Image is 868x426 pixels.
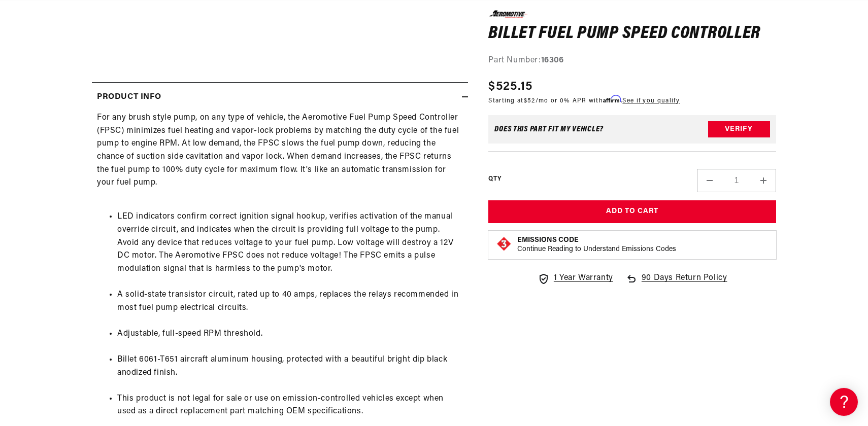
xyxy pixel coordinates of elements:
[117,210,463,275] li: LED indicators confirm correct ignition signal hookup, verifies activation of the manual override...
[488,95,680,105] p: Starting at /mo or 0% APR with .
[488,25,776,42] h1: Billet Fuel Pump Speed Controller
[603,95,621,102] span: Affirm
[517,236,579,244] strong: Emissions Code
[10,128,193,144] a: EFI Regulators
[117,328,463,341] li: Adjustable, full-speed RPM threshold.
[140,292,195,302] a: POWERED BY ENCHANT
[10,207,193,223] a: Brushless Fuel Pumps
[10,70,193,80] div: General
[10,86,193,102] a: Getting Started
[97,91,161,104] h2: Product Info
[496,236,512,252] img: Emissions code
[622,97,680,103] a: See if you qualify - Learn more about Affirm Financing (opens in modal)
[642,272,727,295] span: 90 Days Return Policy
[92,83,468,112] summary: Product Info
[517,245,676,254] p: Continue Reading to Understand Emissions Codes
[117,393,463,418] li: This product is not legal for sale or use on emission-controlled vehicles except when used as a d...
[488,54,776,67] div: Part Number:
[488,200,776,223] button: Add to Cart
[517,236,676,254] button: Emissions CodeContinue Reading to Understand Emissions Codes
[524,97,536,103] span: $52
[541,56,564,64] strong: 16306
[488,77,532,95] span: $525.15
[10,112,193,122] div: Frequently Asked Questions
[10,175,193,191] a: EFI Fuel Pumps
[708,121,770,137] button: Verify
[538,272,613,285] a: 1 Year Warranty
[117,353,463,379] li: Billet 6061-T651 aircraft aluminum housing, protected with a beautiful bright dip black anodized ...
[10,144,193,160] a: Carbureted Fuel Pumps
[488,175,501,184] label: QTY
[10,191,193,207] a: 340 Stealth Fuel Pumps
[625,272,727,295] a: 90 Days Return Policy
[494,125,604,133] div: Does This part fit My vehicle?
[10,160,193,175] a: Carbureted Regulators
[10,271,193,289] button: Contact Us
[117,289,463,314] li: A solid-state transistor circuit, rated up to 40 amps, replaces the relays recommended in most fu...
[554,272,613,285] span: 1 Year Warranty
